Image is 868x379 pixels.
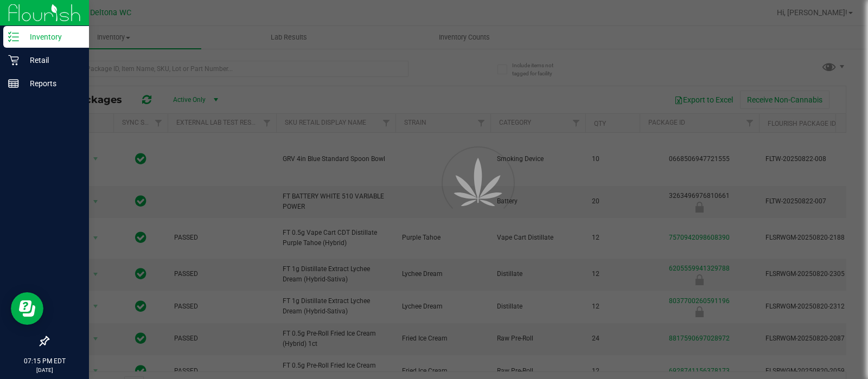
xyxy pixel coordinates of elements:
p: Reports [19,77,84,90]
iframe: Resource center [11,292,43,325]
p: Inventory [19,30,84,43]
inline-svg: Retail [8,55,19,66]
inline-svg: Reports [8,78,19,89]
p: 07:15 PM EDT [5,356,84,366]
inline-svg: Inventory [8,31,19,42]
p: [DATE] [5,366,84,374]
p: Retail [19,54,84,67]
